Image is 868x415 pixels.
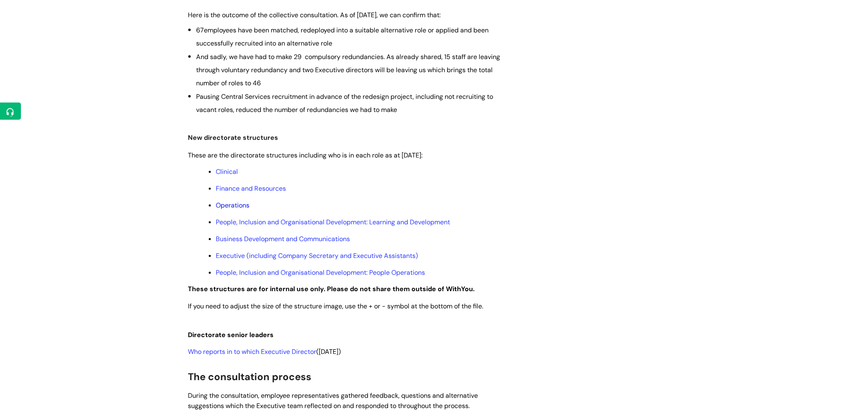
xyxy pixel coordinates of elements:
[196,26,489,48] span: employees have been matched, redeployed into a suitable alternative role or applied and been succ...
[188,348,316,356] a: Who reports in to which Executive Director
[188,285,475,293] strong: These structures are for internal use only. Please do not share them outside of WithYou.
[188,331,274,340] span: Directorate senior leaders
[188,348,341,356] span: ([DATE])
[216,235,350,243] a: Business Development and Communications
[216,268,425,277] a: People, Inclusion and Organisational Development: People Operations
[196,26,204,34] span: 67
[216,218,450,226] a: People, Inclusion and Organisational Development: Learning and Development
[216,251,418,260] a: Executive (including Company Secretary and Executive Assistants)
[216,184,286,193] a: Finance and Resources
[188,302,483,310] span: If you need to adjust the size of the structure image, use the + or - symbol at the bottom of the...
[216,167,238,176] a: Clinical
[188,133,278,142] span: New directorate structures
[188,11,441,19] span: Here is the outcome of the collective consultation. As of [DATE], we can confirm that:
[188,371,311,383] span: The consultation process
[216,201,249,210] a: Operations
[188,392,478,410] span: During the consultation, employee representatives gathered feedback, questions and alternative su...
[188,151,423,160] span: These are the directorate structures including who is in each role as at [DATE]:
[196,52,500,88] span: And sadly, we have had to make 29 compulsory redundancies. As already shared, 15 staff are leavin...
[196,92,493,114] span: Pausing Central Services recruitment in advance of the redesign project, including not recruiting...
